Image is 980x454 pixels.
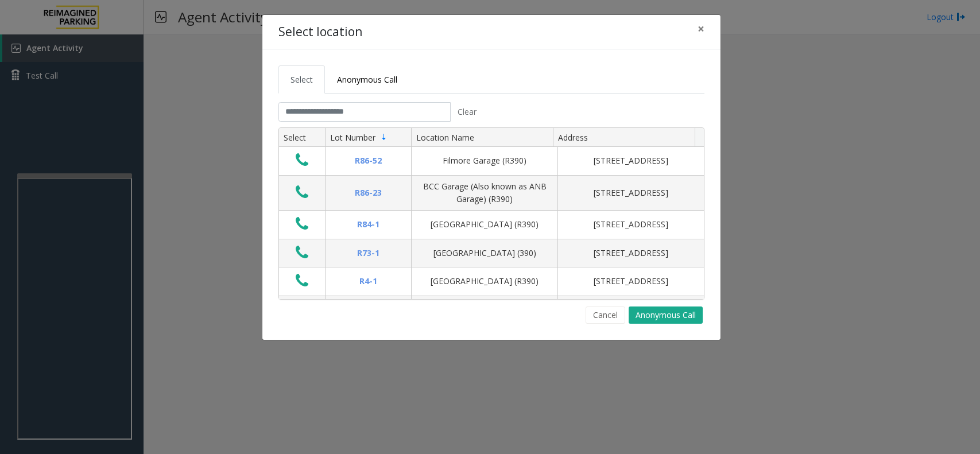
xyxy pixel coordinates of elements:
[416,132,474,143] span: Location Name
[451,102,483,122] button: Clear
[278,65,704,94] ul: Tabs
[419,218,551,231] div: [GEOGRAPHIC_DATA] (R390)
[698,21,704,37] span: ×
[379,133,389,142] span: Sortable
[690,15,712,43] button: Close
[332,247,404,259] div: R73-1
[419,154,551,167] div: Filmore Garage (R390)
[565,275,697,288] div: [STREET_ADDRESS]
[332,187,404,199] div: R86-23
[565,247,697,259] div: [STREET_ADDRESS]
[332,154,404,167] div: R86-52
[279,128,325,148] th: Select
[337,74,397,85] span: Anonymous Call
[586,306,625,324] button: Cancel
[565,218,697,231] div: [STREET_ADDRESS]
[332,218,404,231] div: R84-1
[332,275,404,288] div: R4-1
[279,128,704,299] div: Data table
[278,23,362,41] h4: Select location
[558,132,588,143] span: Address
[290,74,313,85] span: Select
[419,180,551,206] div: BCC Garage (Also known as ANB Garage) (R390)
[565,154,697,167] div: [STREET_ADDRESS]
[565,187,697,199] div: [STREET_ADDRESS]
[419,247,551,259] div: [GEOGRAPHIC_DATA] (390)
[419,275,551,288] div: [GEOGRAPHIC_DATA] (R390)
[629,306,703,324] button: Anonymous Call
[330,132,375,143] span: Lot Number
